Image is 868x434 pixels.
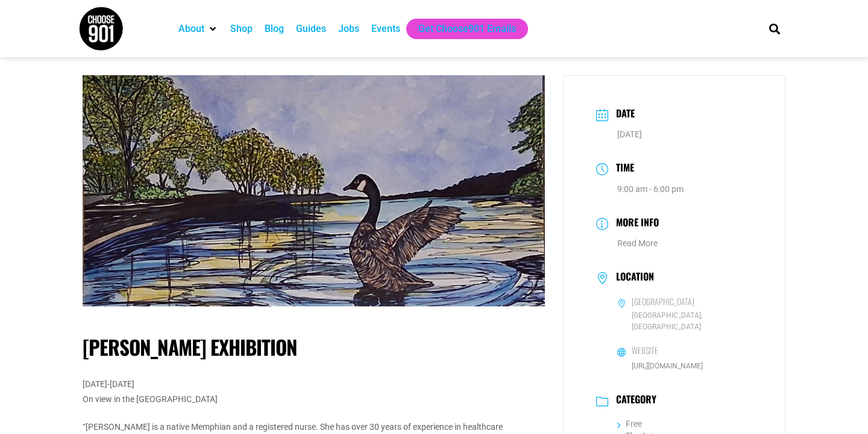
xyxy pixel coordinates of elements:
[83,335,545,359] h1: [PERSON_NAME] Exhibition
[610,215,659,232] h3: More Info
[172,19,749,39] nav: Main nav
[418,22,516,36] a: Get Choose901 Emails
[338,22,359,36] a: Jobs
[371,22,400,36] a: Events
[632,296,694,307] h6: [GEOGRAPHIC_DATA]
[617,184,684,194] abbr: 9:00 am - 6:00 pm
[296,22,326,36] a: Guides
[230,22,253,36] a: Shop
[617,129,642,139] span: [DATE]
[617,419,642,429] a: Free
[83,377,545,407] p: [DATE]-[DATE] On view in the [GEOGRAPHIC_DATA]
[172,19,224,39] div: About
[610,106,635,123] h3: Date
[632,362,703,370] a: [URL][DOMAIN_NAME]
[617,238,658,248] a: Read More
[610,271,654,285] h3: Location
[265,22,284,36] a: Blog
[617,310,752,333] span: [GEOGRAPHIC_DATA], [GEOGRAPHIC_DATA]
[610,394,656,408] h3: Category
[765,19,785,39] div: Search
[178,22,204,36] a: About
[632,345,658,356] h6: Website
[610,160,634,178] h3: Time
